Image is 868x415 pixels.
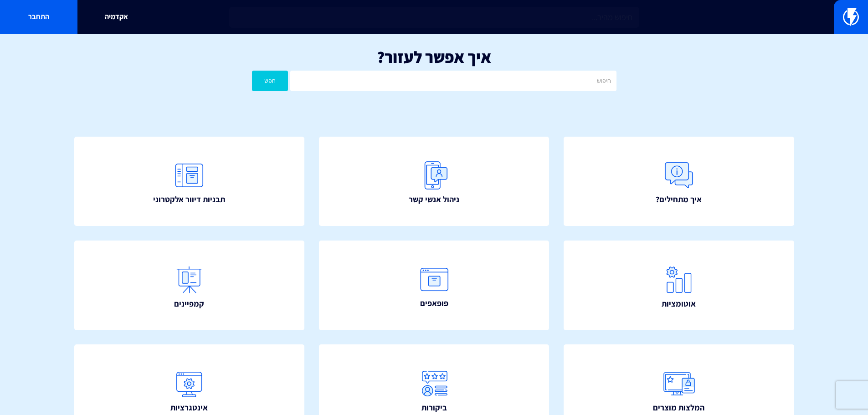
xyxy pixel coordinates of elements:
[170,402,208,414] span: אינטגרציות
[252,71,288,91] button: חפש
[662,298,696,310] span: אוטומציות
[174,298,204,310] span: קמפיינים
[319,137,550,226] a: ניהול אנשי קשר
[290,71,616,91] input: חיפוש
[14,48,854,66] h1: איך אפשר לעזור?
[74,137,305,226] a: תבניות דיוור אלקטרוני
[229,7,639,28] input: חיפוש מהיר...
[409,194,459,205] span: ניהול אנשי קשר
[564,137,794,226] a: איך מתחילים?
[319,241,550,330] a: פופאפים
[653,402,704,414] span: המלצות מוצרים
[564,241,794,330] a: אוטומציות
[153,194,225,205] span: תבניות דיוור אלקטרוני
[420,297,448,309] span: פופאפים
[421,402,447,414] span: ביקורות
[74,241,305,330] a: קמפיינים
[656,194,702,205] span: איך מתחילים?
